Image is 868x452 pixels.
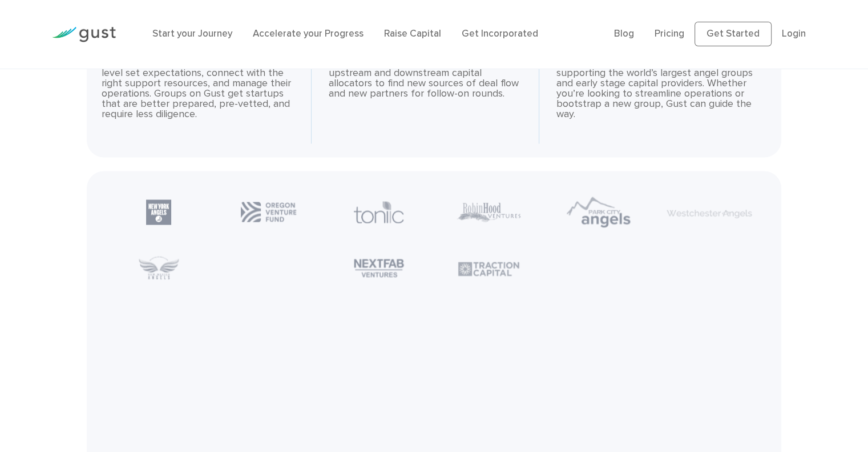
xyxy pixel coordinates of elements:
[655,28,684,39] a: Pricing
[567,195,631,229] img: Park City
[695,22,772,47] a: Get Started
[782,28,806,39] a: Login
[462,28,538,39] a: Get Incorporated
[354,258,405,278] img: Nextfab
[253,28,364,39] a: Accelerate your Progress
[384,28,441,39] a: Raise Capital
[241,202,297,222] img: Oregon
[102,47,300,119] div: Gust helps more than 10k startups every month by providing education and tools to level set expec...
[457,202,521,222] img: Robinhood
[665,208,754,219] img: Westchester
[354,201,404,223] img: Tonic
[139,255,179,280] img: Angels
[146,199,172,225] img: New York Angels
[152,28,232,39] a: Start your Journey
[329,47,527,99] div: Syndicate with other Angels to tag along or fill out deals. Make connections with upstream and do...
[52,27,116,42] img: Gust Logo
[457,262,520,276] img: Traction
[556,47,755,119] div: Benefit from knowledge and best practices developed over nearly two decades of supporting the wor...
[614,28,634,39] a: Blog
